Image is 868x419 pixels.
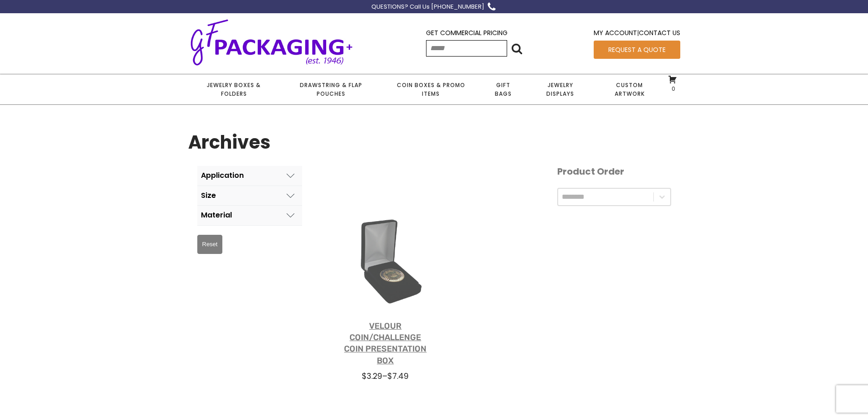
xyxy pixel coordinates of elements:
a: Jewelry Boxes & Folders [188,74,280,104]
a: Request a Quote [594,41,680,59]
a: Velour Coin/Challenge Coin Presentation Box [342,321,430,367]
button: Application [197,166,302,186]
div: | [594,28,680,40]
button: Size [197,186,302,206]
a: My Account [594,28,637,37]
button: Material [197,206,302,225]
img: GF Packaging + - Established 1946 [188,17,355,67]
a: 0 [668,75,677,92]
a: Contact Us [639,28,680,37]
span: $3.29 [362,371,382,382]
a: Drawstring & Flap Pouches [280,74,382,104]
div: Size [201,191,216,200]
a: Custom Artwork [594,74,665,104]
a: Coin Boxes & Promo Items [382,74,479,104]
div: – [342,371,430,382]
div: Application [201,171,244,180]
span: $7.49 [387,371,409,382]
a: Jewelry Displays [527,74,594,104]
h1: Archives [188,128,271,157]
div: Material [201,211,232,219]
a: Get Commercial Pricing [426,28,508,37]
div: QUESTIONS? Call Us [PHONE_NUMBER] [371,2,484,12]
a: Gift Bags [480,74,527,104]
span: 0 [669,85,675,93]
